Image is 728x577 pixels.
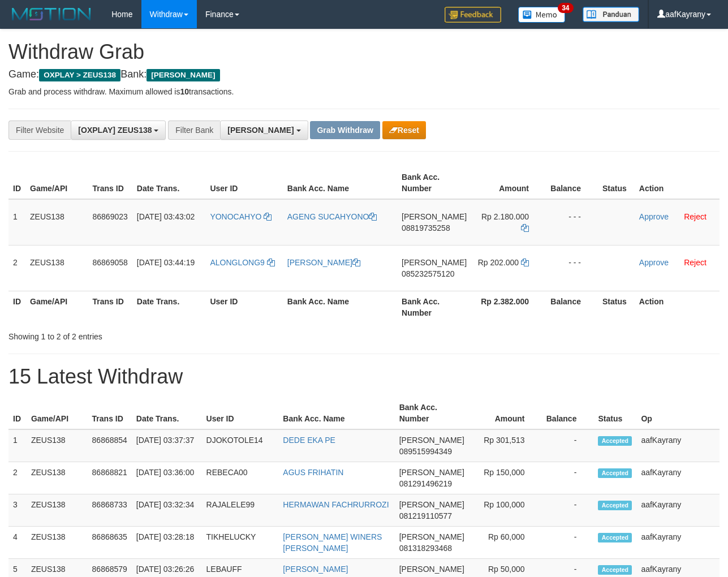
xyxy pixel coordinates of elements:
div: Showing 1 to 2 of 2 entries [8,326,295,342]
a: Copy 2180000 to clipboard [521,223,529,232]
a: Reject [684,258,707,267]
span: Accepted [598,468,632,478]
p: Grab and process withdraw. Maximum allowed is transactions. [8,86,720,97]
td: 4 [8,527,27,559]
th: User ID [205,167,282,199]
span: Copy 081219110577 to clipboard [399,511,452,520]
td: 86868821 [88,462,132,494]
th: Action [635,167,720,199]
a: HERMAWAN FACHRURROZI [283,500,389,509]
a: [PERSON_NAME] [287,258,360,267]
td: Rp 301,513 [469,429,542,462]
td: - - - [546,199,598,246]
th: Bank Acc. Name [283,167,397,199]
th: Amount [471,167,546,199]
td: - - - [546,245,598,291]
th: Game/API [25,291,88,323]
img: Button%20Memo.svg [518,7,566,23]
a: AGUS FRIHATIN [283,468,343,477]
h1: Withdraw Grab [8,41,720,63]
span: [PERSON_NAME] [399,532,464,541]
th: Bank Acc. Name [278,397,394,429]
th: Date Trans. [132,291,206,323]
td: [DATE] 03:37:37 [132,429,202,462]
td: RAJALELE99 [202,494,279,527]
th: Date Trans. [132,397,202,429]
td: 2 [8,245,25,291]
th: Bank Acc. Name [283,291,397,323]
th: User ID [205,291,282,323]
span: [DATE] 03:43:02 [137,212,195,221]
td: ZEUS138 [27,494,88,527]
span: 34 [558,3,573,13]
td: ZEUS138 [25,199,88,246]
td: aafKayrany [636,527,720,559]
span: Copy 089515994349 to clipboard [399,447,452,456]
span: ALONGLONG9 [210,258,264,267]
a: ALONGLONG9 [210,258,274,267]
th: Rp 2.382.000 [471,291,546,323]
th: Trans ID [88,167,132,199]
td: Rp 150,000 [469,462,542,494]
td: 3 [8,494,27,527]
a: Copy 202000 to clipboard [521,258,529,267]
button: Reset [382,121,426,139]
span: [PERSON_NAME] [399,468,464,477]
th: Trans ID [88,291,132,323]
span: 86869058 [93,258,128,267]
th: Trans ID [88,397,132,429]
th: ID [8,291,25,323]
span: [PERSON_NAME] [399,436,464,445]
td: 1 [8,199,25,246]
td: - [542,462,594,494]
a: AGENG SUCAHYONO [287,212,377,221]
td: [DATE] 03:28:18 [132,527,202,559]
a: [PERSON_NAME] [283,565,348,574]
span: Rp 2.180.000 [481,212,529,221]
span: Accepted [598,533,632,542]
td: Rp 60,000 [469,527,542,559]
span: Copy 08819735258 to clipboard [402,223,450,232]
td: ZEUS138 [25,245,88,291]
span: 86869023 [93,212,128,221]
img: MOTION_logo.png [8,6,94,23]
td: REBECA00 [202,462,279,494]
th: Date Trans. [132,167,206,199]
td: [DATE] 03:32:34 [132,494,202,527]
span: [DATE] 03:44:19 [137,258,195,267]
span: Copy 081318293468 to clipboard [399,544,452,553]
th: Amount [469,397,542,429]
span: Rp 202.000 [478,258,519,267]
a: DEDE EKA PE [283,436,335,445]
th: Bank Acc. Number [397,291,471,323]
td: 2 [8,462,27,494]
td: - [542,494,594,527]
a: Approve [639,212,669,221]
td: aafKayrany [636,429,720,462]
th: Op [636,397,720,429]
span: [PERSON_NAME] [402,258,467,267]
th: User ID [202,397,279,429]
th: Balance [546,167,598,199]
a: [PERSON_NAME] WINERS [PERSON_NAME] [283,532,382,553]
th: Bank Acc. Number [395,397,469,429]
th: Balance [542,397,594,429]
button: Grab Withdraw [310,121,380,139]
td: ZEUS138 [27,429,88,462]
td: Rp 100,000 [469,494,542,527]
div: Filter Website [8,120,71,140]
td: DJOKOTOLE14 [202,429,279,462]
a: YONOCAHYO [210,212,272,221]
span: [PERSON_NAME] [147,69,219,81]
th: Status [593,397,636,429]
th: Balance [546,291,598,323]
span: OXPLAY > ZEUS138 [39,69,120,81]
td: 86868733 [88,494,132,527]
td: 86868635 [88,527,132,559]
h1: 15 Latest Withdraw [8,365,720,388]
th: Action [635,291,720,323]
button: [OXPLAY] ZEUS138 [71,120,166,140]
img: Feedback.jpg [445,7,501,23]
span: [PERSON_NAME] [399,500,464,509]
img: panduan.png [583,7,639,22]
